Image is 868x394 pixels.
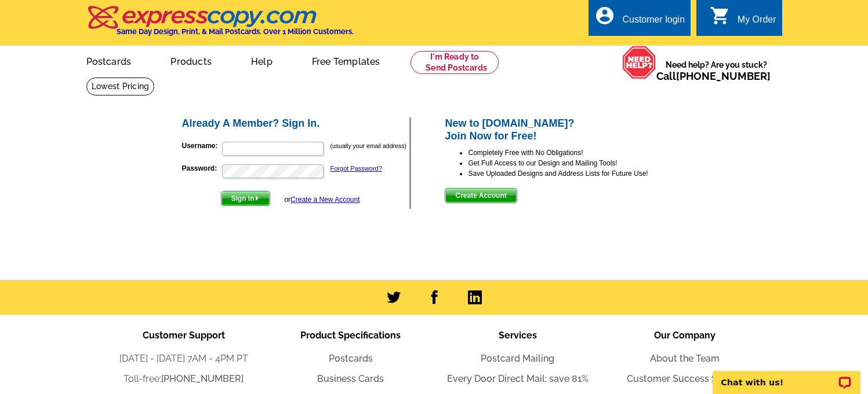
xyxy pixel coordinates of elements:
[86,14,354,36] a: Same Day Design, Print, & Mail Postcards. Over 1 Million Customers.
[182,141,221,151] label: Username:
[143,330,225,341] span: Customer Support
[738,14,776,31] div: My Order
[331,142,406,149] small: (usually your email address)
[676,70,771,82] a: [PHONE_NUMBER]
[468,148,688,158] li: Completely Free with No Obligations!
[445,188,517,203] button: Create Account
[481,353,554,364] a: Postcard Mailing
[656,70,771,82] span: Call
[656,59,776,82] span: Need help? Are you stuck?
[293,47,399,74] a: Free Templates
[100,372,267,386] li: Toll-free:
[255,196,260,201] img: button-next-arrow-white.png
[117,27,354,36] h4: Same Day Design, Print, & Mail Postcards. Over 1 Million Customers.
[317,373,384,384] a: Business Cards
[221,192,270,205] span: Sign In
[705,358,868,394] iframe: LiveChat chat widget
[447,373,589,384] a: Every Door Direct Mail: save 81%
[710,13,776,27] a: shopping_cart My Order
[468,168,688,179] li: Save Uploaded Designs and Address Lists for Future Use!
[622,14,685,31] div: Customer login
[182,163,221,174] label: Password:
[710,5,731,26] i: shopping_cart
[622,46,656,79] img: help
[100,352,267,366] li: [DATE] - [DATE] 7AM - 4PM PT
[594,13,685,27] a: account_circle Customer login
[182,117,410,130] h2: Already A Member? Sign In.
[594,5,615,26] i: account_circle
[445,117,688,142] h2: New to [DOMAIN_NAME]? Join Now for Free!
[152,47,230,74] a: Products
[300,330,401,341] span: Product Specifications
[445,189,516,202] span: Create Account
[654,330,716,341] span: Our Company
[161,373,244,384] a: [PHONE_NUMBER]
[499,330,537,341] span: Services
[329,353,373,364] a: Postcards
[468,158,688,168] li: Get Full Access to our Design and Mailing Tools!
[284,194,359,205] div: or
[221,191,270,206] button: Sign In
[233,47,291,74] a: Help
[650,353,720,364] a: About the Team
[331,165,382,172] a: Forgot Password?
[290,196,359,204] a: Create a New Account
[627,373,742,384] a: Customer Success Stories
[68,47,150,74] a: Postcards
